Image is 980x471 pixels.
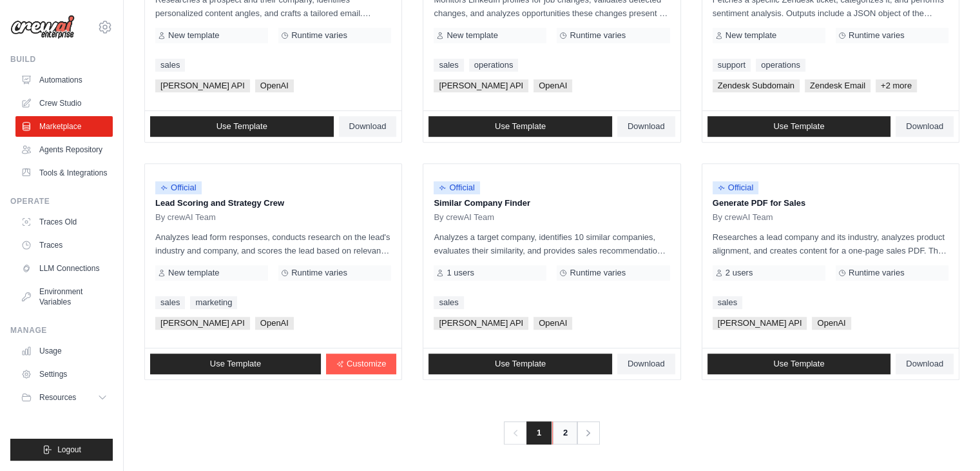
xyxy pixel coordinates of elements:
span: [PERSON_NAME] API [713,317,807,330]
span: Use Template [216,121,267,132]
span: Resources [39,392,76,403]
span: By crewAI Team [155,212,216,223]
span: [PERSON_NAME] API [155,79,250,92]
a: operations [469,59,519,72]
img: Logo [10,15,75,39]
a: support [713,59,751,72]
span: Download [906,121,943,132]
span: [PERSON_NAME] API [434,79,528,92]
a: Automations [15,70,113,90]
span: New template [168,30,219,41]
span: Use Template [773,121,824,132]
span: OpenAI [255,317,294,330]
span: Use Template [773,359,824,369]
span: OpenAI [533,317,572,330]
span: Runtime varies [849,30,905,41]
a: Usage [15,341,113,361]
div: Manage [10,325,113,336]
a: Tools & Integrations [15,163,113,183]
span: Official [434,181,480,194]
a: sales [434,296,463,309]
button: Resources [15,387,113,408]
span: 1 [526,421,552,445]
span: By crewAI Team [434,212,494,223]
span: Use Template [495,121,546,132]
div: Build [10,54,113,65]
p: Analyzes a target company, identifies 10 similar companies, evaluates their similarity, and provi... [434,230,669,257]
a: sales [434,59,463,72]
span: 2 users [725,268,753,278]
span: Download [628,121,665,132]
span: Runtime varies [849,268,905,278]
a: Environment Variables [15,281,113,312]
span: Runtime varies [291,268,347,278]
span: Zendesk Email [805,79,870,92]
span: Runtime varies [570,268,626,278]
span: OpenAI [255,79,294,92]
span: Runtime varies [291,30,347,41]
span: +2 more [876,79,917,92]
span: OpenAI [812,317,850,330]
a: Use Template [707,354,891,374]
span: New template [725,30,776,41]
a: Use Template [428,354,612,374]
p: Generate PDF for Sales [713,197,948,210]
a: Use Template [150,354,321,374]
span: Download [628,359,665,369]
a: Download [896,116,954,137]
span: Logout [57,445,81,455]
span: [PERSON_NAME] API [434,317,528,330]
p: Similar Company Finder [434,197,669,210]
a: Agents Repository [15,139,113,160]
span: Customize [347,359,386,369]
a: Customize [326,354,396,374]
span: Official [713,181,759,194]
a: Download [896,354,954,374]
span: Official [155,181,202,194]
a: Marketplace [15,116,113,137]
a: Use Template [150,116,334,137]
span: New template [447,30,497,41]
a: Settings [15,364,113,385]
span: Download [906,359,943,369]
a: operations [756,59,805,72]
p: Analyzes lead form responses, conducts research on the lead's industry and company, and scores th... [155,230,391,257]
a: Traces [15,235,113,256]
a: sales [713,296,742,309]
div: Operate [10,196,113,206]
a: sales [155,59,185,72]
span: Zendesk Subdomain [713,79,800,92]
a: Use Template [707,116,891,137]
a: 2 [552,421,578,445]
span: 1 users [447,268,474,278]
span: Download [349,121,387,132]
p: Lead Scoring and Strategy Crew [155,197,391,210]
span: OpenAI [533,79,572,92]
a: Use Template [428,116,612,137]
span: Runtime varies [570,30,626,41]
a: Traces Old [15,212,113,232]
a: LLM Connections [15,258,113,279]
nav: Pagination [504,421,600,445]
a: Crew Studio [15,93,113,114]
span: By crewAI Team [713,212,773,223]
a: sales [155,296,185,309]
a: marketing [190,296,237,309]
span: [PERSON_NAME] API [155,317,250,330]
button: Logout [10,439,113,461]
span: New template [168,268,219,278]
a: Download [617,116,675,137]
a: Download [339,116,397,137]
p: Researches a lead company and its industry, analyzes product alignment, and creates content for a... [713,230,948,257]
span: Use Template [495,359,546,369]
span: Use Template [210,359,261,369]
a: Download [617,354,675,374]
